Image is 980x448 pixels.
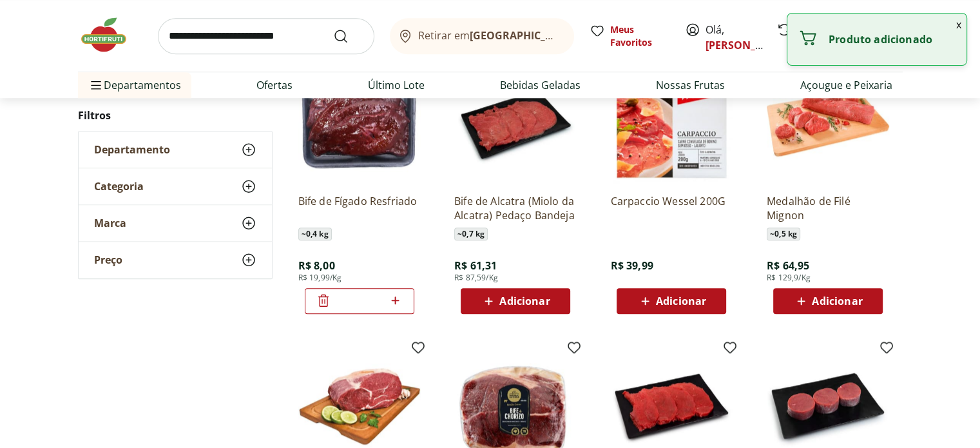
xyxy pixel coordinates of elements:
span: Adicionar [656,296,706,306]
p: Produto adicionado [829,33,956,46]
input: search [158,18,374,54]
button: Preço [79,242,272,278]
span: ~ 0,7 kg [454,228,488,240]
button: Submit Search [333,28,364,44]
button: Adicionar [617,288,726,314]
span: ~ 0,5 kg [767,228,800,240]
a: Bife de Fígado Resfriado [298,194,421,222]
a: Meus Favoritos [590,23,669,49]
span: R$ 87,59/Kg [454,273,498,283]
span: Adicionar [499,296,550,306]
button: Departamento [79,132,272,168]
button: Adicionar [461,288,570,314]
button: Retirar em[GEOGRAPHIC_DATA]/[GEOGRAPHIC_DATA] [390,18,574,54]
span: R$ 129,9/Kg [767,273,811,283]
a: Nossas Frutas [656,77,725,93]
span: Marca [94,217,126,230]
span: Categoria [94,180,144,193]
span: Retirar em [418,30,561,41]
b: [GEOGRAPHIC_DATA]/[GEOGRAPHIC_DATA] [470,28,687,43]
button: Menu [88,70,104,101]
img: Medalhão de Filé Mignon [767,61,889,184]
span: R$ 8,00 [298,258,335,273]
span: Departamentos [88,70,181,101]
button: Marca [79,206,272,242]
span: ~ 0,4 kg [298,228,332,240]
img: Hortifruti [78,15,142,54]
span: Preço [94,254,122,267]
a: [PERSON_NAME] [706,38,789,52]
a: Ofertas [256,77,293,93]
a: Bife de Alcatra (Miolo da Alcatra) Pedaço Bandeja [454,194,577,222]
button: Adicionar [773,288,883,314]
a: Açougue e Peixaria [800,77,892,93]
button: Categoria [79,169,272,205]
img: Carpaccio Wessel 200G [610,61,733,184]
span: Olá, [706,22,763,53]
a: Medalhão de Filé Mignon [767,194,889,222]
span: R$ 61,31 [454,258,497,273]
button: Fechar notificação [951,14,966,35]
span: Adicionar [812,296,862,306]
a: Último Lote [368,77,425,93]
img: Bife de Fígado Resfriado [298,61,421,184]
h2: Filtros [78,103,273,129]
span: Departamento [94,144,170,157]
img: Bife de Alcatra (Miolo da Alcatra) Pedaço Bandeja [454,61,577,184]
a: Bebidas Geladas [500,77,581,93]
span: Meus Favoritos [610,23,669,49]
a: Carpaccio Wessel 200G [610,194,733,222]
span: R$ 19,99/Kg [298,273,342,283]
span: R$ 64,95 [767,258,809,273]
span: R$ 39,99 [610,258,653,273]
